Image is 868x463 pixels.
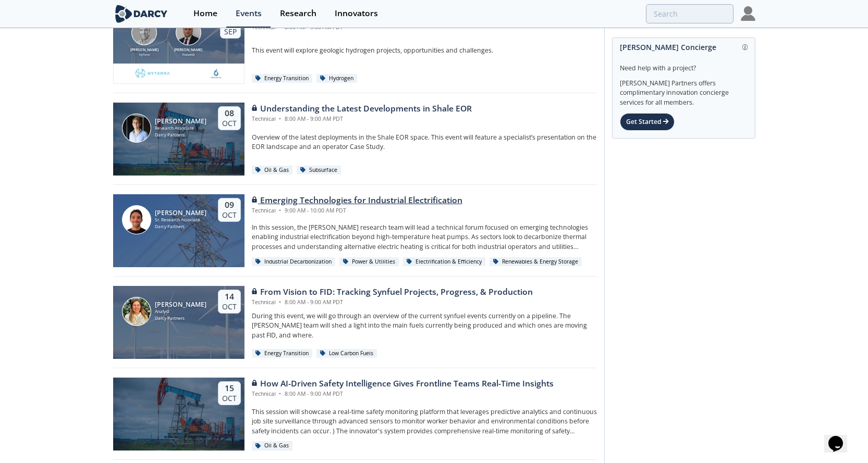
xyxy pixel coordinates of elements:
div: HyTerra [128,53,161,57]
p: In this session, the [PERSON_NAME] research team will lead a technical forum focused on emerging ... [252,223,597,252]
div: Darcy Partners [155,223,206,230]
img: Catalina Zazkin [122,297,151,326]
div: 09 [222,200,237,210]
span: • [277,298,283,306]
img: Juan Mayol [122,114,151,143]
span: • [277,115,283,122]
div: Research Associate [155,125,206,132]
input: Advanced Search [646,4,733,23]
a: Juan Mayol [PERSON_NAME] Research Associate Darcy Partners 08 Oct Understanding the Latest Develo... [113,103,597,176]
div: Technical 8:00 AM - 9:00 AM PDT [252,390,554,398]
div: Analyst [155,308,206,315]
div: Home [193,9,217,18]
div: Need help with a project? [620,56,748,73]
div: Oct [222,119,237,128]
p: This session will showcase a real-time safety monitoring platform that leverages predictive analy... [252,407,597,436]
img: Profile [741,6,755,21]
a: Avon McIntyre [PERSON_NAME] HyTerra Calvin Johnson [PERSON_NAME] ProtonH2 30 Sep From Exploration... [113,11,597,84]
div: Understanding the Latest Developments in Shale EOR [252,103,472,115]
p: During this event, we will go through an overview of the current synfuel events currently on a pi... [252,311,597,340]
div: 15 [222,383,237,394]
div: Low Carbon Fuels [316,349,377,358]
div: Industrial Decarbonization [252,257,336,267]
div: [PERSON_NAME] Concierge [620,38,748,56]
div: Subsurface [297,166,341,175]
div: Hydrogen [316,74,358,83]
div: Darcy Partners [155,315,206,322]
div: [PERSON_NAME] [155,118,206,125]
div: 14 [222,292,237,302]
div: [PERSON_NAME] [155,209,206,217]
div: [PERSON_NAME] [155,301,206,308]
div: Technical 9:00 AM - 10:00 AM PDT [252,207,462,215]
div: Oct [222,210,237,220]
div: ProtonH2 [172,53,205,57]
div: Research [280,9,316,18]
div: Sep [224,27,237,36]
div: Energy Transition [252,74,313,83]
img: Calvin Johnson [176,20,201,45]
div: [PERSON_NAME] [128,47,161,53]
img: e45dbe81-9037-4a7e-9e9d-dde2218fbd0b [135,67,171,80]
img: Avon McIntyre [131,20,157,45]
div: Electrification & Efficiency [403,257,486,267]
a: Juan Corrado [PERSON_NAME] Sr. Research Associate Darcy Partners 09 Oct Emerging Technologies for... [113,194,597,267]
div: How AI-Driven Safety Intelligence Gives Frontline Teams Real-Time Insights [252,378,554,390]
span: • [277,23,283,31]
div: Sr. Research Associate [155,217,206,223]
div: Technical 8:00 AM - 9:00 AM PDT [252,298,533,307]
div: [PERSON_NAME] [172,47,205,53]
div: Oct [222,394,237,403]
div: Oil & Gas [252,166,293,175]
p: This event will explore geologic hydrogen projects, opportunities and challenges. [252,46,597,55]
span: • [277,390,283,397]
div: 08 [222,108,237,119]
img: logo-wide.svg [113,5,170,23]
div: Emerging Technologies for Industrial Electrification [252,194,462,207]
div: Oil & Gas [252,441,293,451]
img: 9c95c6f0-4dc2-42bd-b77a-e8faea8af569 [210,67,223,80]
iframe: chat widget [824,421,858,453]
a: 15 Oct How AI-Driven Safety Intelligence Gives Frontline Teams Real-Time Insights Technical • 8:0... [113,378,597,451]
div: Power & Utilities [339,257,399,267]
div: From Vision to FID: Tracking Synfuel Projects, Progress, & Production [252,286,533,298]
img: Juan Corrado [122,205,151,234]
div: Renewables & Energy Storage [490,257,582,267]
span: • [277,207,283,214]
div: Oct [222,302,237,311]
div: Energy Transition [252,349,313,358]
a: Catalina Zazkin [PERSON_NAME] Analyst Darcy Partners 14 Oct From Vision to FID: Tracking Synfuel ... [113,286,597,359]
div: Darcy Partners [155,132,206,139]
div: [PERSON_NAME] Partners offers complimentary innovation concierge services for all members. [620,73,748,107]
div: Technical 8:00 AM - 9:00 AM PDT [252,115,472,123]
div: Innovators [335,9,378,18]
p: Overview of the latest deployments in the Shale EOR space. This event will feature a specialist’s... [252,133,597,152]
div: Events [236,9,262,18]
div: Get Started [620,113,675,131]
img: information.svg [742,44,748,50]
